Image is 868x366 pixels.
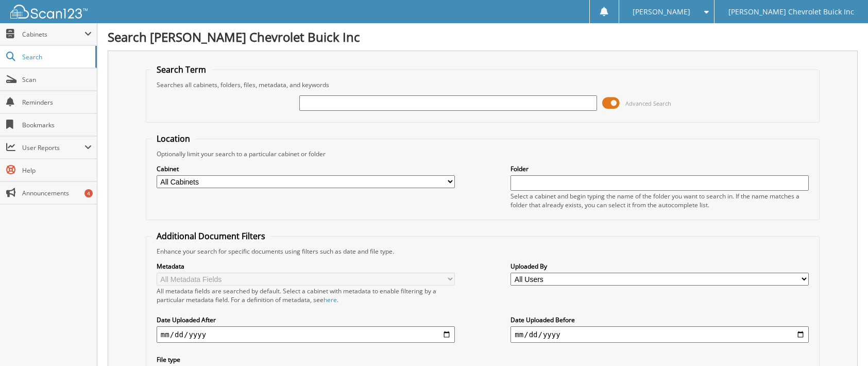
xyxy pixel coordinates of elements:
[157,164,455,173] label: Cabinet
[157,262,455,271] label: Metadata
[151,230,270,242] legend: Additional Document Filters
[151,133,195,144] legend: Location
[728,9,854,15] span: [PERSON_NAME] Chevrolet Buick Inc
[84,189,93,197] div: 4
[510,262,809,271] label: Uploaded By
[151,247,814,256] div: Enhance your search for specific documents using filters such as date and file type.
[151,80,814,89] div: Searches all cabinets, folders, files, metadata, and keywords
[816,317,868,366] iframe: Chat Widget
[22,189,92,197] span: Announcements
[22,121,92,129] span: Bookmarks
[157,315,455,324] label: Date Uploaded After
[22,166,92,175] span: Help
[510,315,809,324] label: Date Uploaded Before
[157,326,455,343] input: start
[22,98,92,107] span: Reminders
[510,192,809,209] div: Select a cabinet and begin typing the name of the folder you want to search in. If the name match...
[22,53,90,61] span: Search
[10,5,88,19] img: scan123-logo-white.svg
[157,287,455,304] div: All metadata fields are searched by default. Select a cabinet with metadata to enable filtering b...
[625,99,671,107] span: Advanced Search
[633,9,690,15] span: [PERSON_NAME]
[510,164,809,173] label: Folder
[22,30,84,39] span: Cabinets
[157,355,455,364] label: File type
[22,143,84,152] span: User Reports
[510,326,809,343] input: end
[22,75,92,84] span: Scan
[151,64,211,75] legend: Search Term
[151,149,814,158] div: Optionally limit your search to a particular cabinet or folder
[324,295,337,304] a: here
[108,28,858,45] h1: Search [PERSON_NAME] Chevrolet Buick Inc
